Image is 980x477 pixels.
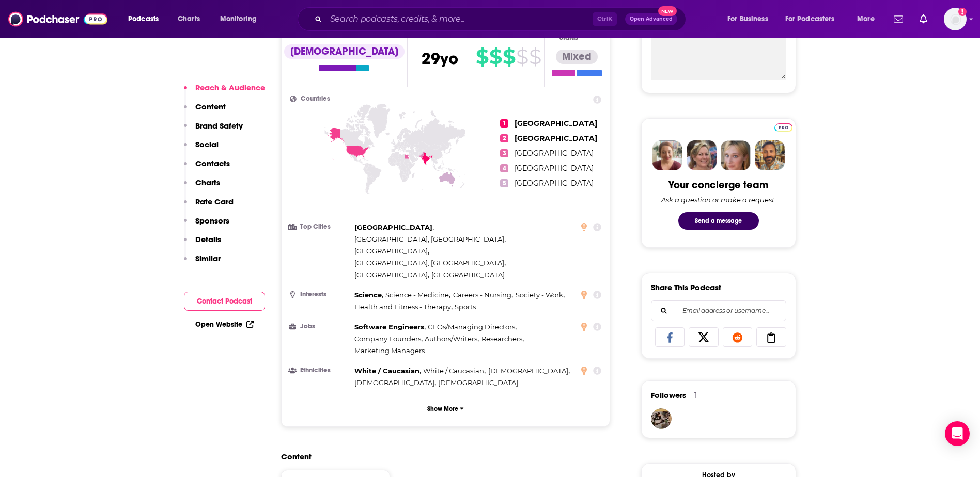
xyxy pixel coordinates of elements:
img: Sydney Profile [652,140,682,170]
span: , [428,321,517,333]
img: Barbara Profile [687,140,717,170]
span: Open Advanced [630,17,673,22]
h3: Jobs [290,323,350,330]
span: Podcasts [128,12,159,26]
a: [GEOGRAPHIC_DATA] [515,179,594,188]
h3: Top Cities [290,224,350,230]
span: , [385,289,450,301]
span: Monitoring [220,12,257,26]
span: 3 [500,149,508,157]
h3: Share This Podcast [651,282,721,292]
a: Share on Facebook [655,327,685,347]
span: , [354,269,429,281]
button: open menu [850,11,888,27]
button: Similar [184,253,221,273]
a: Dr.SalmaNasrin [651,408,672,429]
span: , [354,221,434,233]
p: Content [195,102,226,112]
input: Email address or username... [660,301,777,321]
p: Rate Card [195,197,234,206]
button: Charts [184,178,220,197]
span: , [425,333,479,345]
img: Podchaser - Follow, Share and Rate Podcasts [8,9,107,29]
span: [GEOGRAPHIC_DATA] [354,223,432,231]
div: 1 [694,391,697,400]
button: Rate Card [184,197,234,216]
div: Ask a question or make a request. [661,196,776,204]
button: open menu [720,11,781,27]
span: [GEOGRAPHIC_DATA] [354,271,428,279]
a: Share on X/Twitter [689,327,719,347]
span: [GEOGRAPHIC_DATA], [GEOGRAPHIC_DATA] [354,235,504,243]
span: $ [489,49,502,65]
button: Social [184,139,219,158]
p: Similar [195,253,221,263]
img: User Profile [944,8,967,30]
a: Mixed [552,50,602,76]
span: 29 yo [422,49,458,69]
svg: Add a profile image [958,8,967,16]
span: Charts [178,12,200,26]
span: White / Caucasian [354,367,419,375]
button: open menu [213,11,270,27]
button: Contacts [184,158,230,178]
span: , [354,233,506,245]
button: open menu [121,11,172,27]
a: [GEOGRAPHIC_DATA] [515,119,597,128]
a: [GEOGRAPHIC_DATA] [515,149,594,158]
p: Reach & Audience [195,83,265,92]
button: Brand Safety [184,121,243,140]
span: Science - Medicine [385,291,449,299]
span: , [354,333,423,345]
span: More [857,12,875,26]
p: Show More [427,405,458,412]
span: [GEOGRAPHIC_DATA], [GEOGRAPHIC_DATA] [354,259,504,267]
span: 1 [500,119,508,128]
span: Researchers [481,335,522,343]
span: , [354,365,421,377]
span: Sports [455,303,476,311]
span: , [481,333,524,345]
a: Show notifications dropdown [915,10,931,28]
span: [GEOGRAPHIC_DATA] [431,271,505,279]
span: Software Engineers [354,323,424,331]
p: Details [195,234,221,244]
span: $ [503,49,515,65]
button: Show More [290,399,602,418]
div: Search podcasts, credits, & more... [307,7,696,31]
span: $ [516,49,528,65]
span: Countries [301,96,330,102]
span: , [488,365,570,377]
span: Science [354,291,382,299]
a: Show notifications dropdown [890,10,907,28]
div: Your concierge team [668,179,768,192]
button: Open AdvancedNew [625,13,677,25]
button: Show profile menu [944,8,967,30]
span: Ctrl K [593,12,617,26]
p: Contacts [195,158,230,168]
span: [GEOGRAPHIC_DATA] [354,247,428,255]
img: Jules Profile [721,140,751,170]
span: Authors/Writers [425,335,477,343]
button: Sponsors [184,216,229,235]
button: open menu [779,11,850,27]
span: White / Caucasian [423,367,484,375]
a: 29yo [422,54,458,67]
span: , [423,365,486,377]
span: [DEMOGRAPHIC_DATA] [354,378,434,387]
img: Jon Profile [755,140,785,170]
a: $$$$$ [476,49,541,65]
div: [DEMOGRAPHIC_DATA] [284,44,405,59]
span: [DEMOGRAPHIC_DATA] [438,378,518,387]
a: [GEOGRAPHIC_DATA] [515,164,594,173]
h3: Interests [290,291,350,298]
span: Logged in as Padilla_3 [944,8,967,30]
span: , [354,257,506,269]
span: For Podcasters [785,12,835,26]
button: Content [184,102,226,121]
span: , [354,321,426,333]
span: , [354,289,383,301]
span: Health and Fitness - Therapy [354,303,451,311]
span: Careers - Nursing [453,291,511,299]
a: Pro website [774,122,792,132]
